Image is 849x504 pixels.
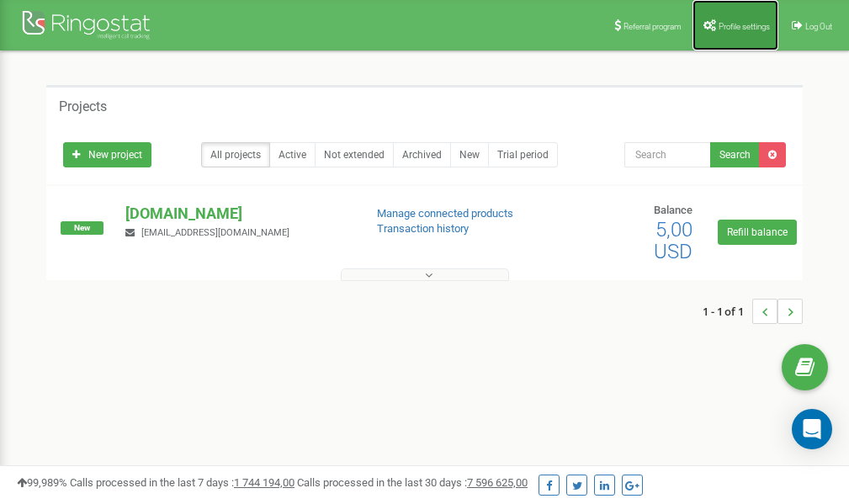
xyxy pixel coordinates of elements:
[201,142,270,167] a: All projects
[718,220,797,245] a: Refill balance
[61,221,103,235] span: New
[710,142,760,167] button: Search
[450,142,489,167] a: New
[393,142,451,167] a: Archived
[315,142,394,167] a: Not extended
[623,22,682,31] span: Referral program
[654,218,692,263] span: 5,00 USD
[234,476,294,489] u: 1 744 194,00
[141,227,289,238] span: [EMAIL_ADDRESS][DOMAIN_NAME]
[488,142,558,167] a: Trial period
[70,476,294,489] span: Calls processed in the last 7 days :
[17,476,67,489] span: 99,989%
[703,282,803,341] nav: ...
[624,142,711,167] input: Search
[63,142,151,167] a: New project
[792,409,832,449] div: Open Intercom Messenger
[297,476,528,489] span: Calls processed in the last 30 days :
[805,22,832,31] span: Log Out
[269,142,316,167] a: Active
[703,299,752,324] span: 1 - 1 of 1
[377,207,513,220] a: Manage connected products
[654,204,692,216] span: Balance
[59,99,107,114] h5: Projects
[125,203,349,225] p: [DOMAIN_NAME]
[719,22,770,31] span: Profile settings
[467,476,528,489] u: 7 596 625,00
[377,222,469,235] a: Transaction history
